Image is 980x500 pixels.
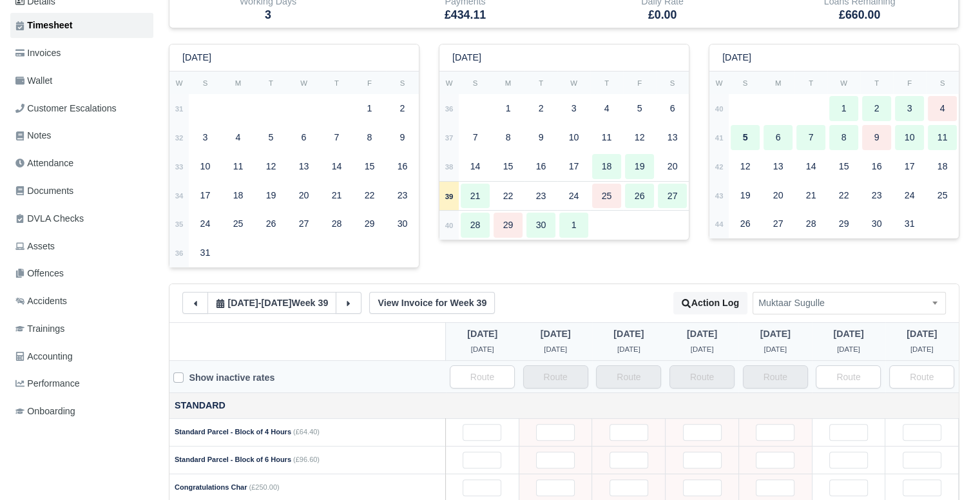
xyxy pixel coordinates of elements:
[494,213,523,238] div: 29
[816,365,881,389] input: Route
[764,345,787,353] span: 1 week ago
[175,483,247,491] strong: Congratulations Char
[796,211,825,236] div: 28
[592,418,666,446] td: 2025-09-23 Not Editable
[907,329,937,339] span: 1 week ago
[796,183,825,208] div: 21
[764,211,793,236] div: 27
[573,8,751,22] h5: £0.00
[760,329,791,339] span: 1 week ago
[388,96,417,121] div: 2
[15,322,64,336] span: Trainings
[175,105,184,113] strong: 31
[355,211,384,236] div: 29
[494,154,523,179] div: 15
[461,125,490,150] div: 7
[592,125,621,150] div: 11
[256,125,285,150] div: 5
[293,428,320,436] span: (£64.40)
[731,154,760,179] div: 12
[796,125,825,150] div: 7
[907,79,912,87] small: F
[467,329,497,339] span: 2 weeks ago
[715,220,724,228] strong: 44
[673,292,747,314] button: Action Log
[731,183,760,208] div: 19
[10,316,153,341] a: Trainings
[666,418,739,446] td: 2025-09-24 Not Editable
[738,446,812,474] td: 2025-09-25 Not Editable
[666,446,739,474] td: 2025-09-24 Not Editable
[176,79,183,87] small: W
[15,404,75,419] span: Onboarding
[256,154,285,179] div: 12
[461,154,490,179] div: 14
[833,329,863,339] span: 1 week ago
[910,345,934,353] span: 1 week ago
[505,79,511,87] small: M
[625,96,654,121] div: 5
[829,96,858,121] div: 1
[613,329,644,339] span: 1 week ago
[559,96,588,121] div: 3
[840,79,847,87] small: W
[10,96,153,121] a: Customer Escalations
[445,163,454,171] strong: 38
[862,154,891,179] div: 16
[15,376,80,391] span: Performance
[928,183,957,208] div: 25
[224,125,253,150] div: 4
[388,183,417,208] div: 23
[191,211,220,236] div: 24
[809,79,813,87] small: T
[764,183,793,208] div: 20
[175,220,184,228] strong: 35
[771,8,948,22] h5: £660.00
[289,183,318,208] div: 20
[928,125,957,150] div: 11
[738,418,812,446] td: 2025-09-25 Not Editable
[376,8,554,22] h5: £434.11
[175,192,184,200] strong: 34
[400,79,405,87] small: S
[862,125,891,150] div: 9
[592,96,621,121] div: 4
[928,96,957,121] div: 4
[731,211,760,236] div: 26
[473,79,478,87] small: S
[10,289,153,314] a: Accidents
[722,52,751,63] h6: [DATE]
[592,446,666,474] td: 2025-09-23 Not Editable
[10,234,153,259] a: Assets
[175,163,184,171] strong: 33
[175,428,291,436] strong: Standard Parcel - Block of 4 Hours
[15,73,52,88] span: Wallet
[519,446,592,474] td: 2025-09-22 Not Editable
[862,211,891,236] div: 30
[895,125,924,150] div: 10
[743,365,808,389] input: Route
[775,79,781,87] small: M
[445,105,454,113] strong: 36
[10,178,153,204] a: Documents
[300,79,307,87] small: W
[388,154,417,179] div: 16
[829,183,858,208] div: 22
[526,125,555,150] div: 9
[617,345,640,353] span: 1 week ago
[658,96,687,121] div: 6
[191,154,220,179] div: 10
[743,79,748,87] small: S
[715,163,724,171] strong: 42
[889,365,954,389] input: Route
[541,329,571,339] span: 1 week ago
[15,349,73,364] span: Accounting
[10,206,153,231] a: DVLA Checks
[526,96,555,121] div: 2
[207,292,336,314] button: [DATE]-[DATE]Week 39
[604,79,609,87] small: T
[669,365,735,389] input: Route
[15,46,61,61] span: Invoices
[289,211,318,236] div: 27
[716,79,723,87] small: W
